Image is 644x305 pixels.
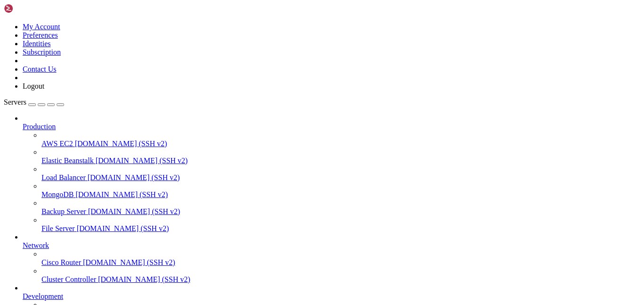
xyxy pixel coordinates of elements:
span: Cisco Router [41,258,81,266]
span: Load Balancer [41,173,86,181]
a: AWS EC2 [DOMAIN_NAME] (SSH v2) [41,140,640,148]
span: Network [23,241,49,249]
a: Servers [4,98,64,106]
li: AWS EC2 [DOMAIN_NAME] (SSH v2) [41,131,640,148]
span: Elastic Beanstalk [41,157,94,165]
span: Cluster Controller [41,275,96,283]
a: Cluster Controller [DOMAIN_NAME] (SSH v2) [41,275,640,284]
span: MongoDB [41,190,74,198]
span: AWS EC2 [41,140,73,148]
a: Preferences [23,31,58,39]
span: [DOMAIN_NAME] (SSH v2) [75,190,168,198]
span: [DOMAIN_NAME] (SSH v2) [83,258,175,266]
a: Load Balancer [DOMAIN_NAME] (SSH v2) [41,173,640,182]
a: Logout [23,82,44,90]
a: Contact Us [23,65,57,73]
li: Backup Server [DOMAIN_NAME] (SSH v2) [41,199,640,216]
a: Network [23,241,640,250]
a: Subscription [23,48,61,56]
span: [DOMAIN_NAME] (SSH v2) [98,275,190,283]
a: My Account [23,23,60,31]
a: Elastic Beanstalk [DOMAIN_NAME] (SSH v2) [41,157,640,165]
span: Servers [4,98,26,106]
a: Backup Server [DOMAIN_NAME] (SSH v2) [41,207,640,216]
li: Cluster Controller [DOMAIN_NAME] (SSH v2) [41,267,640,284]
a: Cisco Router [DOMAIN_NAME] (SSH v2) [41,258,640,267]
span: Production [23,123,56,131]
img: Shellngn [4,4,58,13]
a: Identities [23,40,51,48]
span: [DOMAIN_NAME] (SSH v2) [96,157,188,165]
span: File Server [41,224,75,232]
li: Production [23,114,640,233]
a: Development [23,292,640,301]
li: Elastic Beanstalk [DOMAIN_NAME] (SSH v2) [41,148,640,165]
span: [DOMAIN_NAME] (SSH v2) [75,140,167,148]
span: [DOMAIN_NAME] (SSH v2) [88,207,181,215]
span: Backup Server [41,207,86,215]
span: Development [23,292,63,300]
li: Load Balancer [DOMAIN_NAME] (SSH v2) [41,165,640,182]
li: Cisco Router [DOMAIN_NAME] (SSH v2) [41,250,640,267]
li: File Server [DOMAIN_NAME] (SSH v2) [41,216,640,233]
li: MongoDB [DOMAIN_NAME] (SSH v2) [41,182,640,199]
a: Production [23,123,640,131]
span: [DOMAIN_NAME] (SSH v2) [77,224,169,232]
a: MongoDB [DOMAIN_NAME] (SSH v2) [41,190,640,199]
a: File Server [DOMAIN_NAME] (SSH v2) [41,224,640,233]
span: [DOMAIN_NAME] (SSH v2) [88,173,180,181]
li: Network [23,233,640,284]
